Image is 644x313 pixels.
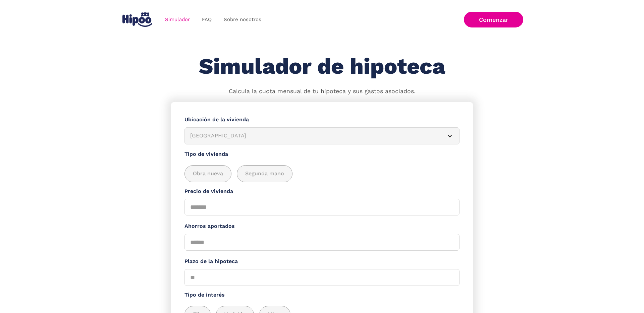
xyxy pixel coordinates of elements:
article: [GEOGRAPHIC_DATA] [184,127,460,144]
h1: Simulador de hipoteca [199,54,445,79]
p: Calcula la cuota mensual de tu hipoteca y sus gastos asociados. [229,87,416,96]
label: Tipo de interés [184,291,460,299]
label: Ubicación de la vivienda [184,116,460,124]
a: Simulador [159,13,196,26]
label: Tipo de vivienda [184,150,460,159]
a: Comenzar [464,12,523,27]
div: [GEOGRAPHIC_DATA] [190,132,438,140]
div: add_description_here [184,165,460,182]
span: Obra nueva [193,170,223,178]
label: Ahorros aportados [184,222,460,231]
a: FAQ [196,13,218,26]
label: Plazo de la hipoteca [184,257,460,266]
a: Sobre nosotros [218,13,267,26]
a: home [121,10,154,29]
label: Precio de vivienda [184,187,460,196]
span: Segunda mano [245,170,284,178]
